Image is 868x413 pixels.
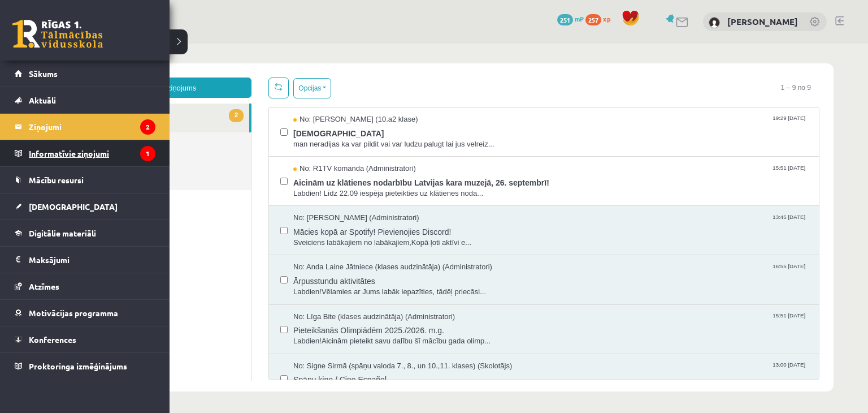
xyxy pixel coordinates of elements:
[15,247,155,273] a: Maksājumi
[248,268,410,279] span: No: Līga Bite (klases audzinātāja) (Administratori)
[585,14,616,23] a: 257 xp
[15,167,155,193] a: Mācību resursi
[34,60,204,89] a: 2Ienākošie
[727,16,798,27] a: [PERSON_NAME]
[725,317,762,326] span: 13:00 [DATE]
[29,247,155,273] legend: Maksājumi
[184,66,198,79] span: 2
[15,140,155,166] a: Informatīvie ziņojumi1
[248,229,762,243] span: Ārpusstundu aktivitātes
[29,201,118,212] span: [DEMOGRAPHIC_DATA]
[34,89,206,118] a: Nosūtītie
[248,145,762,156] span: Labdien! Līdz 22.09 iespēja pieteikties uz klātienes noda...
[15,193,155,220] a: [DEMOGRAPHIC_DATA]
[29,361,127,371] span: Proktoringa izmēģinājums
[248,131,762,145] span: Aicinām uz klātienes nodarbību Latvijas kara muzejā, 26. septembrī!
[29,281,59,291] span: Atzīmes
[15,300,155,326] a: Motivācijas programma
[248,194,762,205] span: Sveiciens labākajiem no labākajiem,Kopā ļoti aktīvi e...
[15,326,155,352] a: Konferences
[248,278,762,292] span: Pieteikšanās Olimpiādēm 2025./2026. m.g.
[248,243,762,254] span: Labdien!Vēlamies ar Jums labāk iepazīties, tādēļ priecāsi...
[29,68,58,79] span: Sākums
[12,20,103,48] a: Rīgas 1. Tālmācības vidusskola
[248,317,467,328] span: No: Signe Sirmā (spāņu valoda 7., 8., un 10.,11. klases) (Skolotājs)
[29,114,155,140] legend: Ziņojumi
[248,169,762,204] a: No: [PERSON_NAME] (Administratori) 13:45 [DATE] Mācies kopā ar Spotify! Pievienojies Discord! Sve...
[248,292,762,303] span: Labdien!Aicinām pieteikt savu dalību šī mācību gada olimp...
[248,96,762,106] span: man neradijas ka var pildit vai var ludzu palugt lai jus velreiz...
[248,71,762,106] a: No: [PERSON_NAME] (10.a2 klase) 19:29 [DATE] [DEMOGRAPHIC_DATA] man neradijas ka var pildit vai v...
[248,169,374,180] span: No: [PERSON_NAME] (Administratori)
[15,273,155,299] a: Atzīmes
[557,14,584,23] a: 251 mP
[603,14,610,23] span: xp
[248,120,371,131] span: No: R1TV komanda (Administratori)
[725,169,762,178] span: 13:45 [DATE]
[34,118,206,147] a: Dzēstie
[725,71,762,79] span: 19:29 [DATE]
[248,35,286,55] button: Opcijas
[557,14,573,25] span: 251
[725,268,762,277] span: 15:51 [DATE]
[709,17,720,28] img: Iļja Šestakovs
[248,218,762,253] a: No: Anda Laine Jātniece (klases audzinātāja) (Administratori) 16:55 [DATE] Ārpusstundu aktivitāte...
[248,317,762,352] a: No: Signe Sirmā (spāņu valoda 7., 8., un 10.,11. klases) (Skolotājs) 13:00 [DATE] Spāņu kino / Ci...
[248,268,762,303] a: No: Līga Bite (klases audzinātāja) (Administratori) 15:51 [DATE] Pieteikšanās Olimpiādēm 2025./20...
[248,81,762,96] span: [DEMOGRAPHIC_DATA]
[248,218,447,229] span: No: Anda Laine Jātniece (klases audzinātāja) (Administratori)
[248,180,762,194] span: Mācies kopā ar Spotify! Pievienojies Discord!
[29,95,56,105] span: Aktuāli
[140,146,155,161] i: 1
[575,14,584,23] span: mP
[140,119,155,135] i: 2
[29,140,155,166] legend: Informatīvie ziņojumi
[15,87,155,113] a: Aktuāli
[725,218,762,227] span: 16:55 [DATE]
[15,353,155,379] a: Proktoringa izmēģinājums
[29,308,118,318] span: Motivācijas programma
[29,228,96,238] span: Digitālie materiāli
[34,34,206,54] a: Jauns ziņojums
[29,334,76,345] span: Konferences
[248,71,373,81] span: No: [PERSON_NAME] (10.a2 klase)
[725,120,762,128] span: 15:51 [DATE]
[585,14,601,25] span: 257
[15,220,155,246] a: Digitālie materiāli
[15,114,155,140] a: Ziņojumi2
[15,61,155,87] a: Sākums
[727,34,774,54] span: 1 – 9 no 9
[29,175,84,185] span: Mācību resursi
[248,328,762,342] span: Spāņu kino / Cine Español
[248,120,762,155] a: No: R1TV komanda (Administratori) 15:51 [DATE] Aicinām uz klātienes nodarbību Latvijas kara muzej...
